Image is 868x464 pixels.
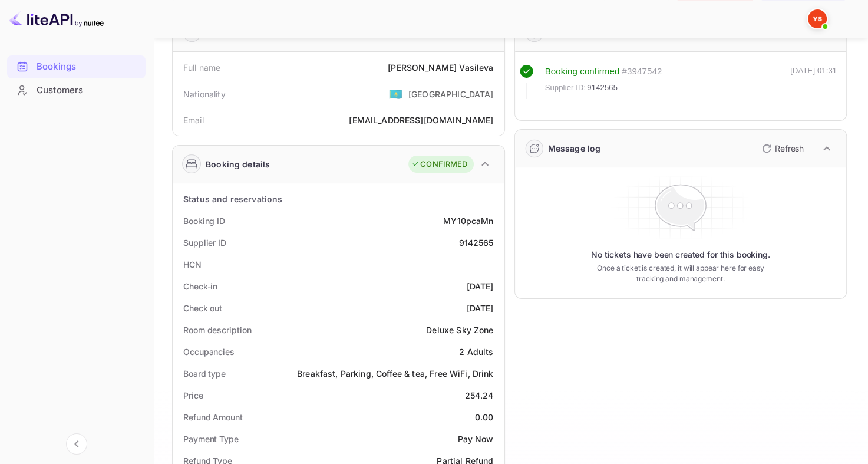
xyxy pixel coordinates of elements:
div: Bookings [37,60,140,74]
div: Booking details [206,158,270,170]
div: Customers [37,84,140,97]
a: Customers [7,79,146,101]
div: [PERSON_NAME] Vasileva [388,61,493,74]
div: Occupancies [183,345,235,358]
span: United States [389,83,402,104]
div: Bookings [7,55,146,78]
button: Collapse navigation [66,433,87,455]
div: Booking confirmed [545,65,620,78]
div: Check-in [183,280,217,292]
img: LiteAPI logo [9,9,104,28]
button: Refresh [755,139,808,158]
div: Nationality [183,88,226,100]
div: Deluxe Sky Zone [426,324,493,336]
a: Bookings [7,55,146,77]
div: 0.00 [475,411,494,423]
div: Check out [183,302,222,314]
div: Pay Now [457,433,493,445]
div: [EMAIL_ADDRESS][DOMAIN_NAME] [349,114,493,126]
span: 9142565 [587,82,618,94]
div: Booking ID [183,215,225,227]
p: Once a ticket is created, it will appear here for easy tracking and management. [592,263,769,284]
div: Full name [183,61,220,74]
p: Refresh [775,142,804,154]
div: Price [183,389,203,402]
div: CONFIRMED [411,159,467,170]
div: MY10pcaMn [443,215,493,227]
div: Customers [7,79,146,102]
div: Refund Amount [183,411,243,423]
div: 2 Adults [459,345,493,358]
div: [GEOGRAPHIC_DATA] [408,88,494,100]
p: No tickets have been created for this booking. [591,249,770,261]
div: Board type [183,367,226,380]
div: [DATE] 01:31 [790,65,837,99]
div: Supplier ID [183,236,226,249]
div: # 3947542 [622,65,662,78]
div: [DATE] [467,302,494,314]
div: Breakfast, Parking, Coffee & tea, Free WiFi, Drink [297,367,494,380]
div: Room description [183,324,251,336]
div: HCN [183,258,202,271]
div: Message log [548,142,601,154]
img: Yandex Support [808,9,827,28]
div: Email [183,114,204,126]
div: Payment Type [183,433,239,445]
div: 254.24 [465,389,494,402]
div: [DATE] [467,280,494,292]
div: 9142565 [458,236,493,249]
div: Status and reservations [183,193,282,205]
span: Supplier ID: [545,82,586,94]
